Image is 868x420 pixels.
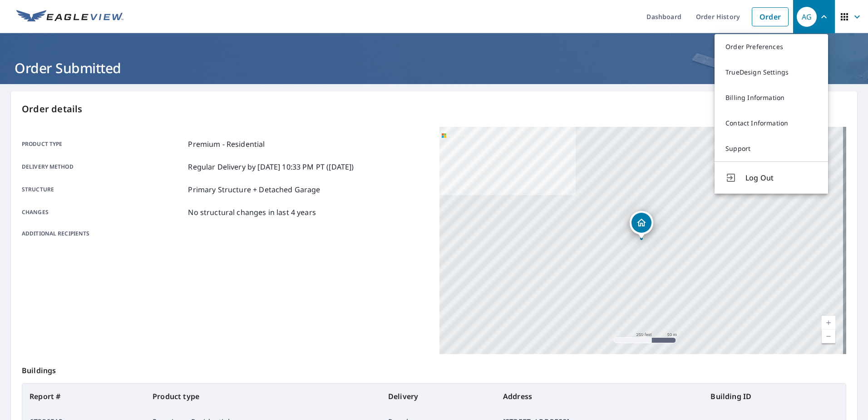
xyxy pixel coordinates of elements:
h1: Order Submitted [11,59,857,77]
p: Structure [22,184,184,195]
a: Order [752,7,789,26]
a: Current Level 17, Zoom Out [822,330,835,343]
th: Building ID [703,384,846,409]
th: Product type [145,384,381,409]
a: Order Preferences [715,34,828,60]
p: No structural changes in last 4 years [188,207,316,218]
div: AG [797,7,817,27]
p: Buildings [22,354,846,383]
a: TrueDesign Settings [715,60,828,85]
a: Billing Information [715,85,828,110]
p: Additional recipients [22,230,184,238]
p: Premium - Residential [188,139,265,150]
p: Product type [22,139,184,150]
th: Delivery [381,384,496,409]
th: Report # [22,384,145,409]
a: Support [715,136,828,161]
span: Log Out [745,172,817,183]
div: Dropped pin, building 1, Residential property, 5830 Oakbrook Dr Citrus Heights, CA 95621 [630,211,653,239]
a: Contact Information [715,110,828,136]
p: Changes [22,207,184,218]
p: Primary Structure + Detached Garage [188,184,320,195]
button: Log Out [715,161,828,194]
th: Address [496,384,703,409]
a: Current Level 17, Zoom In [822,316,835,330]
img: EV Logo [16,10,123,24]
p: Order details [22,102,846,116]
p: Regular Delivery by [DATE] 10:33 PM PT ([DATE]) [188,161,354,172]
p: Delivery method [22,161,184,172]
